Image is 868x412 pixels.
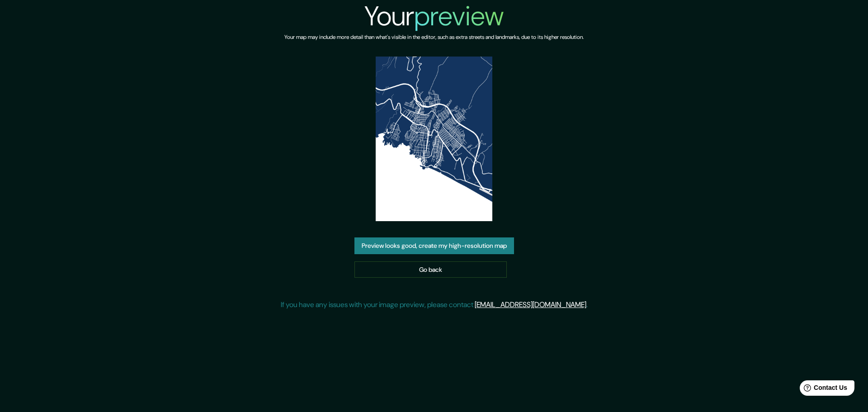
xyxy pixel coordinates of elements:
a: Go back [354,261,507,278]
iframe: Help widget launcher [788,377,858,402]
button: Preview looks good, create my high-resolution map [354,237,514,254]
h6: Your map may include more detail than what's visible in the editor, such as extra streets and lan... [284,33,584,42]
a: [EMAIL_ADDRESS][DOMAIN_NAME] [475,300,586,309]
p: If you have any issues with your image preview, please contact . [281,299,588,310]
img: created-map-preview [376,57,492,221]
